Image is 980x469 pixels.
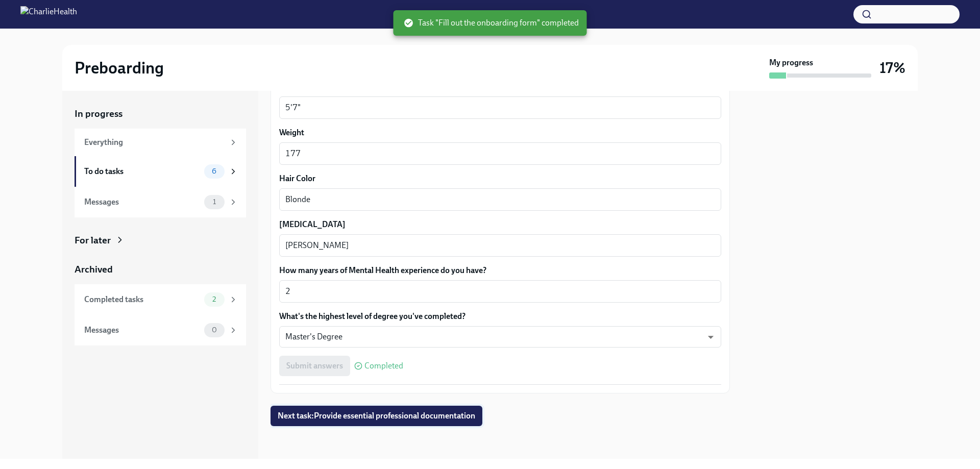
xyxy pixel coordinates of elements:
div: Messages [84,196,200,208]
a: In progress [75,107,246,120]
div: To do tasks [84,166,200,177]
span: Next task : Provide essential professional documentation [278,411,475,421]
span: 2 [206,295,222,303]
button: Next task:Provide essential professional documentation [271,406,482,426]
div: Everything [84,137,225,148]
a: Completed tasks2 [75,284,246,315]
a: Everything [75,129,246,156]
div: For later [75,234,111,247]
span: 0 [206,326,223,334]
strong: My progress [769,57,813,68]
a: Archived [75,263,246,276]
a: For later [75,234,246,247]
textarea: 2 [285,285,715,298]
label: What's the highest level of degree you've completed? [279,311,721,322]
textarea: Blonde [285,193,715,206]
h2: Preboarding [75,58,164,78]
textarea: 177 [285,147,715,160]
a: To do tasks6 [75,156,246,187]
img: CharlieHealth [20,6,77,22]
div: Completed tasks [84,294,200,305]
div: Messages [84,325,200,336]
h3: 17% [879,59,905,77]
label: [MEDICAL_DATA] [279,219,721,230]
span: 6 [206,167,223,175]
label: Weight [279,127,721,138]
div: Master's Degree [279,326,721,348]
textarea: [PERSON_NAME] [285,239,715,252]
label: Hair Color [279,173,721,184]
span: Task "Fill out the onboarding form" completed [404,17,579,29]
a: Messages0 [75,315,246,345]
span: 1 [207,198,222,206]
a: Messages1 [75,187,246,217]
label: How many years of Mental Health experience do you have? [279,265,721,276]
textarea: 5'7" [285,102,715,114]
span: Completed [364,362,403,370]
